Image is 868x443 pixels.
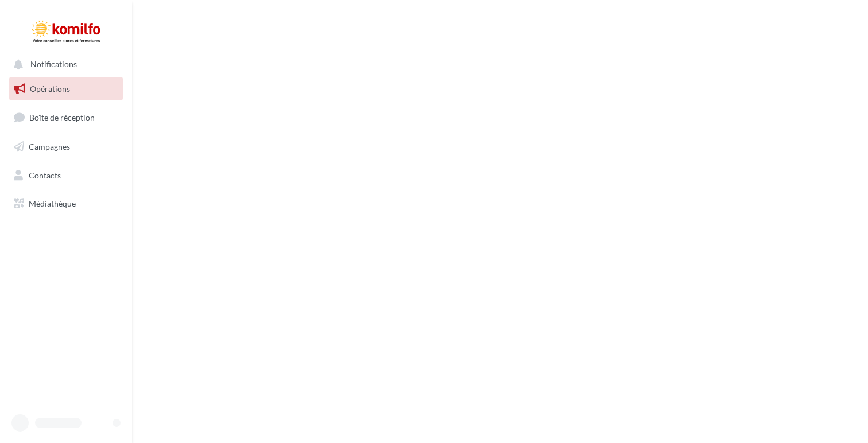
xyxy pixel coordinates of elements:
span: Contacts [29,170,61,180]
span: Opérations [30,84,70,94]
a: Opérations [7,77,125,101]
a: Boîte de réception [7,105,125,130]
a: Médiathèque [7,192,125,216]
a: Campagnes [7,135,125,159]
span: Campagnes [29,142,70,151]
span: Médiathèque [29,199,76,208]
span: Boîte de réception [29,112,95,122]
span: Notifications [30,60,77,69]
a: Contacts [7,164,125,188]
